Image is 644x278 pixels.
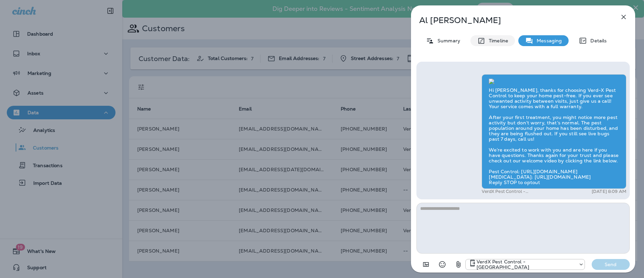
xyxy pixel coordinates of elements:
p: [DATE] 8:09 AM [592,189,626,194]
button: Add in a premade template [419,258,433,271]
button: Select an emoji [435,258,449,271]
p: Messaging [533,38,562,43]
p: Timeline [485,38,508,43]
p: Al [PERSON_NAME] [419,16,605,25]
p: VerdX Pest Control - [GEOGRAPHIC_DATA] [477,259,575,270]
p: VerdX Pest Control - [GEOGRAPHIC_DATA] [482,189,568,194]
p: Summary [434,38,460,43]
div: +1 (629) 306-9680 [466,259,585,270]
div: Hi [PERSON_NAME], thanks for choosing Verd-X Pest Control to keep your home pest-free. If you eve... [482,74,626,189]
p: Details [587,38,607,43]
img: twilio-download [489,79,494,84]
